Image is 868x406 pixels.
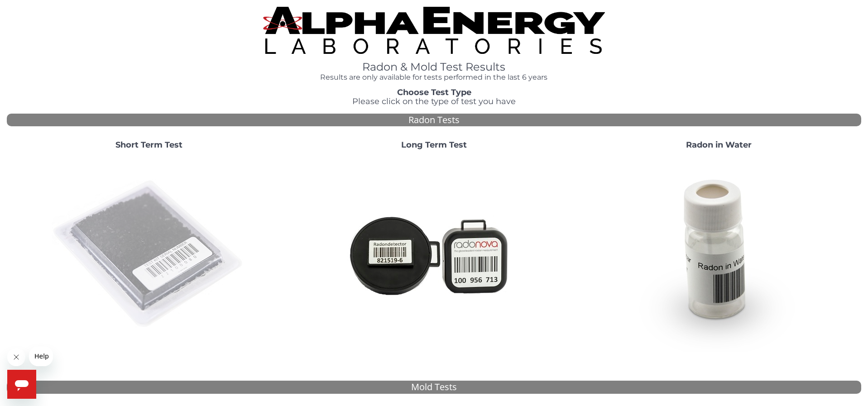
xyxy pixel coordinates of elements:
div: Radon Tests [7,114,861,127]
iframe: Close message [7,348,25,366]
img: TightCrop.jpg [263,7,605,54]
h1: Radon & Mold Test Results [263,61,605,73]
h4: Results are only available for tests performed in the last 6 years [263,73,605,81]
strong: Short Term Test [115,140,182,150]
img: ShortTerm.jpg [52,157,246,352]
div: Mold Tests [7,381,861,394]
strong: Long Term Test [401,140,467,150]
iframe: Message from company [29,346,53,366]
iframe: Button to launch messaging window [7,370,36,399]
img: RadoninWater.jpg [621,157,816,352]
span: Please click on the type of test you have [352,96,516,106]
strong: Choose Test Type [397,87,471,97]
img: Radtrak2vsRadtrak3.jpg [336,157,531,352]
strong: Radon in Water [686,140,752,150]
